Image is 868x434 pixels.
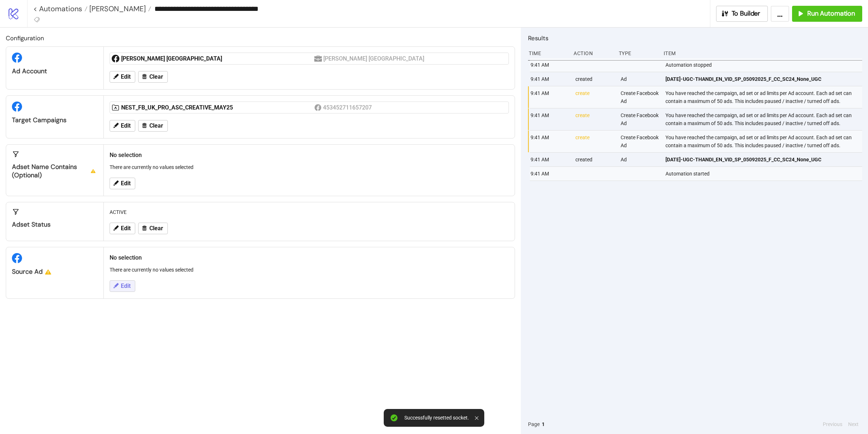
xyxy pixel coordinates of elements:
[620,72,660,86] div: Ad
[665,156,821,164] span: [DATE]-UGC-THANDI_EN_VID_SP_05092025_F_CC_SC24_None_UGC
[530,153,570,166] div: 9:41 AM
[149,225,163,232] span: Clear
[110,253,509,262] h2: No selection
[149,123,163,129] span: Clear
[846,420,861,428] button: Next
[110,266,509,274] p: There are currently no values selected
[575,153,614,166] div: created
[665,131,864,152] div: You have reached the campaign, ad set or ad limits per Ad account. Each ad set can contain a maxi...
[12,220,98,229] div: Adset Status
[121,283,131,289] span: Edit
[138,223,168,234] button: Clear
[530,108,570,130] div: 9:41 AM
[665,167,864,181] div: Automation started
[107,205,512,219] div: ACTIVE
[807,9,855,18] span: Run Automation
[732,9,761,18] span: To Builder
[138,120,168,132] button: Clear
[665,58,864,72] div: Automation stopped
[620,153,660,166] div: Ad
[530,72,570,86] div: 9:41 AM
[528,33,862,43] h2: Results
[6,33,515,43] h2: Configuration
[618,46,658,60] div: Type
[620,131,660,152] div: Create Facebook Ad
[575,86,614,108] div: create
[12,116,98,124] div: Target Campaigns
[110,71,135,83] button: Edit
[88,4,146,13] span: [PERSON_NAME]
[716,6,768,22] button: To Builder
[528,46,568,60] div: Time
[121,225,131,232] span: Edit
[575,131,614,152] div: create
[663,46,862,60] div: Item
[121,74,131,80] span: Edit
[821,420,844,428] button: Previous
[121,104,314,112] div: NEST_FB_UK_PRO_ASC_CREATIVE_MAY25
[530,86,570,108] div: 9:41 AM
[665,72,859,86] a: [DATE]-UGC-THANDI_EN_VID_SP_05092025_F_CC_SC24_None_UGC
[33,5,88,12] a: < Automations
[573,46,613,60] div: Action
[323,54,425,63] div: [PERSON_NAME] [GEOGRAPHIC_DATA]
[121,55,314,63] div: [PERSON_NAME] [GEOGRAPHIC_DATA]
[530,58,570,72] div: 9:41 AM
[149,74,163,80] span: Clear
[110,150,509,160] h2: No selection
[110,178,135,189] button: Edit
[665,86,864,108] div: You have reached the campaign, ad set or ad limits per Ad account. Each ad set can contain a maxi...
[138,71,168,83] button: Clear
[665,153,859,166] a: [DATE]-UGC-THANDI_EN_VID_SP_05092025_F_CC_SC24_None_UGC
[88,5,151,12] a: [PERSON_NAME]
[540,420,547,428] button: 1
[665,75,821,83] span: [DATE]-UGC-THANDI_EN_VID_SP_05092025_F_CC_SC24_None_UGC
[110,223,135,234] button: Edit
[528,420,540,428] span: Page
[575,72,614,86] div: created
[620,86,660,108] div: Create Facebook Ad
[620,108,660,130] div: Create Facebook Ad
[530,167,570,181] div: 9:41 AM
[771,6,789,22] button: ...
[121,180,131,187] span: Edit
[323,103,373,112] div: 453452711657207
[121,123,131,129] span: Edit
[12,67,98,75] div: Ad Account
[792,6,862,22] button: Run Automation
[575,108,614,130] div: create
[110,163,509,171] p: There are currently no values selected
[12,163,98,179] div: Adset Name contains (optional)
[530,131,570,152] div: 9:41 AM
[110,120,135,132] button: Edit
[12,268,98,276] div: Source Ad
[110,280,135,292] button: Edit
[404,415,469,421] div: Successfully resetted socket.
[665,108,864,130] div: You have reached the campaign, ad set or ad limits per Ad account. Each ad set can contain a maxi...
